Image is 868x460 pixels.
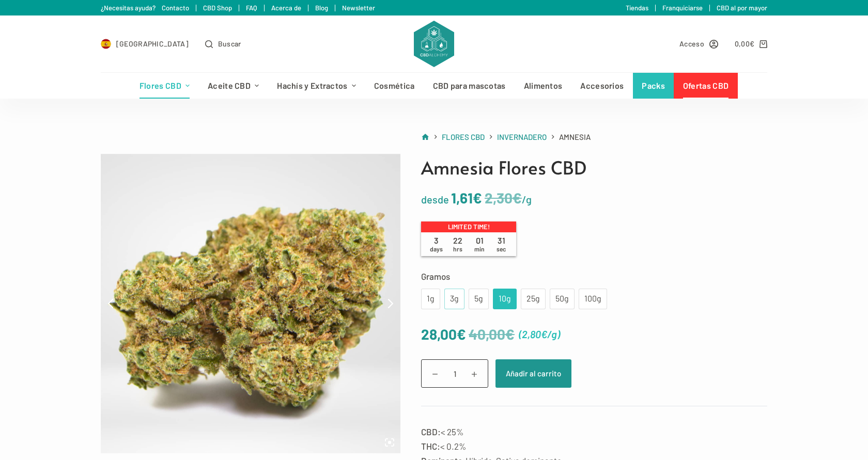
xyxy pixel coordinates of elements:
span: sec [497,245,506,252]
h1: Amnesia Flores CBD [421,154,767,181]
a: Invernadero [497,131,547,144]
div: 50g [556,292,568,306]
a: Accesorios [571,73,633,99]
nav: Menú de cabecera [130,73,737,99]
a: CBD para mascotas [424,73,515,99]
span: € [541,328,547,340]
a: Flores CBD [130,73,198,99]
a: Flores CBD [442,131,485,144]
span: € [505,325,515,343]
a: Ofertas CBD [674,73,737,99]
span: € [457,325,466,343]
span: Flores CBD [442,132,485,141]
a: Franquiciarse [662,4,703,12]
a: Aceite CBD [199,73,268,99]
div: 100g [585,292,601,306]
span: [GEOGRAPHIC_DATA] [116,38,189,50]
bdi: 28,00 [421,325,466,343]
div: 1g [427,292,434,306]
a: Newsletter [342,4,375,12]
a: Tiendas [626,4,648,12]
div: 10g [499,292,510,306]
span: days [430,245,443,252]
span: Amnesia [559,131,591,144]
span: /g [547,328,557,340]
img: CBD Alchemy [414,21,454,67]
span: 3 [425,235,447,253]
a: ¿Necesitas ayuda? Contacto [101,4,189,12]
strong: CBD: [421,426,441,437]
label: Gramos [421,269,767,283]
div: 25g [527,292,539,306]
a: Acerca de [271,4,301,12]
button: Abrir formulario de búsqueda [205,38,241,50]
span: desde [421,193,449,205]
a: Alimentos [515,73,571,99]
span: 01 [469,235,490,253]
bdi: 0,00 [735,39,755,48]
bdi: 2,80 [522,328,547,340]
span: Invernadero [497,132,547,141]
img: ES Flag [101,39,111,49]
span: € [750,39,754,48]
input: Cantidad de productos [421,359,488,388]
span: € [473,189,482,207]
span: ( ) [519,326,560,343]
span: min [474,245,485,252]
a: Blog [315,4,328,12]
a: Cosmética [365,73,424,99]
span: /g [522,193,532,205]
span: 31 [490,235,512,253]
a: Packs [633,73,674,99]
span: hrs [453,245,462,252]
bdi: 1,61 [451,189,482,207]
span: € [513,189,522,207]
a: Select Country [101,38,189,50]
bdi: 40,00 [469,325,515,343]
span: 22 [447,235,469,253]
p: Limited time! [421,221,516,233]
a: CBD al por mayor [717,4,767,12]
img: flowers-greenhouse-amnesia-product-v6 [101,154,400,453]
bdi: 2,30 [485,189,522,207]
a: Hachís y Extractos [268,73,365,99]
div: 5g [475,292,483,306]
a: Carro de compra [735,38,767,50]
a: CBD Shop [203,4,232,12]
button: Añadir al carrito [495,359,571,388]
span: Acceso [679,38,704,50]
span: Buscar [218,38,241,50]
div: 3g [451,292,458,306]
a: FAQ [246,4,257,12]
a: Acceso [679,38,718,50]
strong: THC: [421,441,440,451]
